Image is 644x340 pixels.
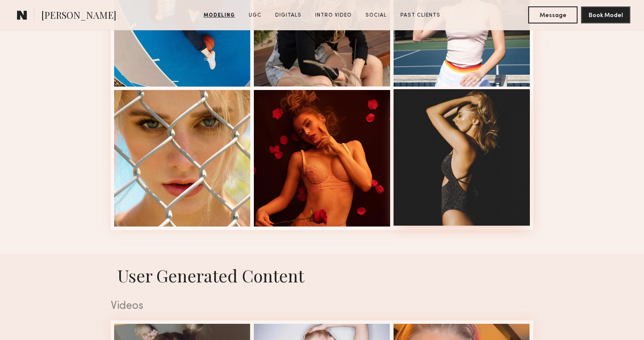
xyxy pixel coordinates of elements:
a: Modeling [200,12,239,19]
a: UGC [245,12,265,19]
button: Message [528,6,578,23]
a: Book Model [581,11,630,18]
span: [PERSON_NAME] [41,9,116,23]
div: Videos [111,301,533,312]
a: Digitals [272,12,305,19]
a: Intro Video [312,12,355,19]
h1: User Generated Content [104,264,540,287]
a: Past Clients [397,12,444,19]
a: Social [362,12,390,19]
button: Book Model [581,6,630,23]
